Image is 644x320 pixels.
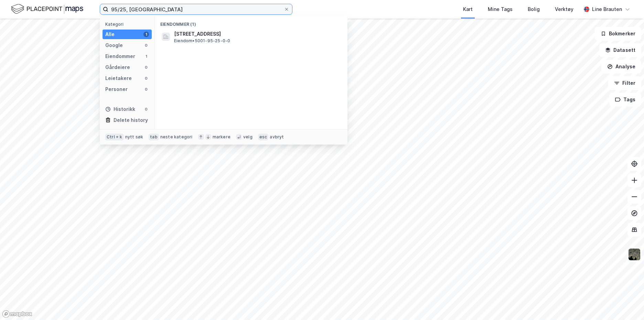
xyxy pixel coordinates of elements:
[143,43,149,48] div: 0
[243,134,253,140] div: velg
[610,287,644,320] iframe: Chat Widget
[160,134,193,140] div: neste kategori
[105,105,135,113] div: Historikk
[143,32,149,37] div: 1
[488,5,513,13] div: Mine Tags
[105,74,132,82] div: Leietakere
[599,43,641,57] button: Datasett
[105,63,130,71] div: Gårdeiere
[174,38,230,44] span: Eiendom • 5001-95-25-0-0
[105,85,128,93] div: Personer
[608,76,641,90] button: Filter
[11,3,83,15] img: logo.f888ab2527a4732fd821a326f86c7f29.svg
[149,134,159,140] div: tab
[143,87,149,92] div: 0
[258,134,269,140] div: esc
[592,5,622,13] div: Line Brauten
[555,5,573,13] div: Verktøy
[609,93,641,106] button: Tags
[2,310,32,318] a: Mapbox homepage
[105,41,123,49] div: Google
[105,30,115,38] div: Alle
[174,30,339,38] span: [STREET_ADDRESS]
[463,5,473,13] div: Kart
[143,65,149,70] div: 0
[143,76,149,81] div: 0
[155,16,347,28] div: Eiendommer (1)
[105,22,152,27] div: Kategori
[105,52,135,60] div: Eiendommer
[601,60,641,73] button: Analyse
[105,134,124,140] div: Ctrl + k
[114,116,148,124] div: Delete history
[108,4,284,14] input: Søk på adresse, matrikkel, gårdeiere, leietakere eller personer
[528,5,540,13] div: Bolig
[595,27,641,41] button: Bokmerker
[610,287,644,320] div: Kontrollprogram for chat
[143,54,149,59] div: 1
[125,134,143,140] div: nytt søk
[213,134,230,140] div: markere
[628,248,641,261] img: 9k=
[270,134,284,140] div: avbryt
[143,106,149,112] div: 0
